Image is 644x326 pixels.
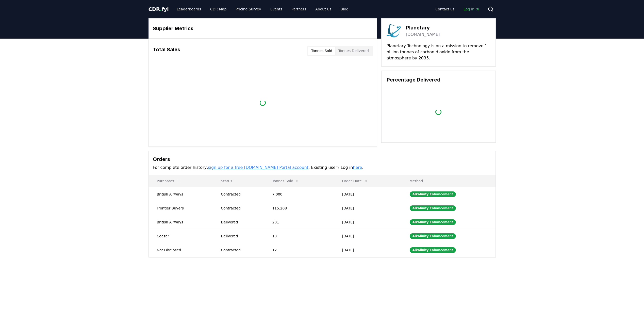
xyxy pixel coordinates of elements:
td: British Airways [149,215,213,229]
td: Not Disclosed [149,243,213,257]
td: [DATE] [334,187,401,201]
span: Log in [464,7,479,12]
div: Delivered [221,234,260,239]
div: Contracted [221,206,260,211]
a: sign up for a free [DOMAIN_NAME] Portal account [208,165,308,170]
a: About Us [311,5,335,14]
a: Contact us [431,5,458,14]
a: Leaderboards [173,5,205,14]
h3: Percentage Delivered [387,76,490,84]
img: Planetary-logo [387,24,401,38]
button: Tonnes Sold [308,47,335,55]
p: Status [217,178,260,184]
button: Order Date [338,176,372,186]
a: Partners [287,5,310,14]
div: Alkalinity Enhancement [410,191,456,197]
div: Contracted [221,248,260,253]
div: Alkalinity Enhancement [410,219,456,225]
a: [DOMAIN_NAME] [406,31,440,38]
a: Events [266,5,286,14]
td: [DATE] [334,229,401,243]
td: Ceezer [149,229,213,243]
a: CDR.fyi [148,6,169,13]
td: [DATE] [334,215,401,229]
p: Method [406,178,491,184]
h3: Planetary [406,24,440,31]
a: here [353,165,362,170]
h3: Supplier Metrics [153,25,373,32]
td: 10 [264,229,334,243]
td: 115.208 [264,201,334,215]
p: Planetary Technology is on a mission to remove 1 billion tonnes of carbon dioxide from the atmosp... [387,43,490,61]
div: Delivered [221,220,260,225]
span: . [160,6,162,12]
div: loading [435,108,442,116]
h3: Total Sales [153,46,180,56]
div: Contracted [221,192,260,197]
td: [DATE] [334,243,401,257]
td: Frontier Buyers [149,201,213,215]
h3: Orders [153,155,491,163]
div: Alkalinity Enhancement [410,247,456,253]
button: Purchaser [153,176,185,186]
div: Alkalinity Enhancement [410,233,456,239]
a: CDR Map [206,5,230,14]
td: [DATE] [334,201,401,215]
a: Blog [337,5,353,14]
nav: Main [431,5,483,14]
button: Tonnes Sold [268,176,303,186]
a: Log in [459,5,483,14]
nav: Main [173,5,352,14]
td: 12 [264,243,334,257]
td: 7.000 [264,187,334,201]
p: For complete order history, . Existing user? Log in . [153,165,491,171]
button: Tonnes Delivered [335,47,372,55]
td: 201 [264,215,334,229]
a: Pricing Survey [232,5,265,14]
span: CDR fyi [148,6,169,12]
div: Alkalinity Enhancement [410,205,456,211]
div: loading [259,99,267,106]
td: British Airways [149,187,213,201]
